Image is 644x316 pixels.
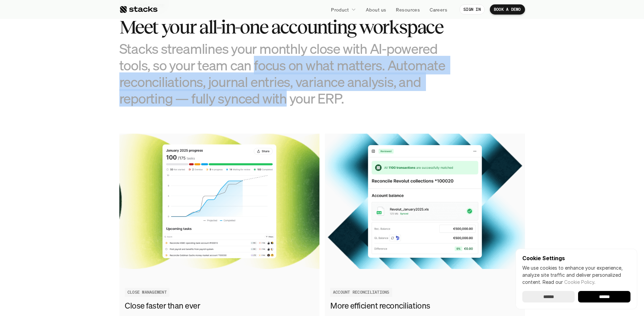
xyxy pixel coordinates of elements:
[333,290,389,295] h2: ACCOUNT RECONCILIATIONS
[366,6,386,13] p: About us
[522,264,630,286] p: We use cookies to enhance your experience, analyze site traffic and deliver personalized content.
[430,6,447,13] p: Careers
[127,290,167,295] h2: CLOSE MANAGEMENT
[125,300,311,312] h3: Close faster than ever
[392,3,424,16] a: Resources
[119,40,457,107] h3: Stacks streamlines your monthly close with AI-powered tools, so your team can focus on what matte...
[522,255,630,261] p: Cookie Settings
[426,3,451,16] a: Careers
[459,4,485,15] a: SIGN IN
[463,7,481,12] p: SIGN IN
[396,6,420,13] p: Resources
[80,157,110,161] a: Privacy Policy
[543,279,595,285] span: Read our .
[564,279,594,285] a: Cookie Policy
[331,6,349,13] p: Product
[330,300,516,312] h3: More efficient reconciliations
[490,4,525,15] a: BOOK A DEMO
[362,3,390,16] a: About us
[119,17,457,38] h3: Meet your all-in-one accounting workspace
[494,7,521,12] p: BOOK A DEMO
